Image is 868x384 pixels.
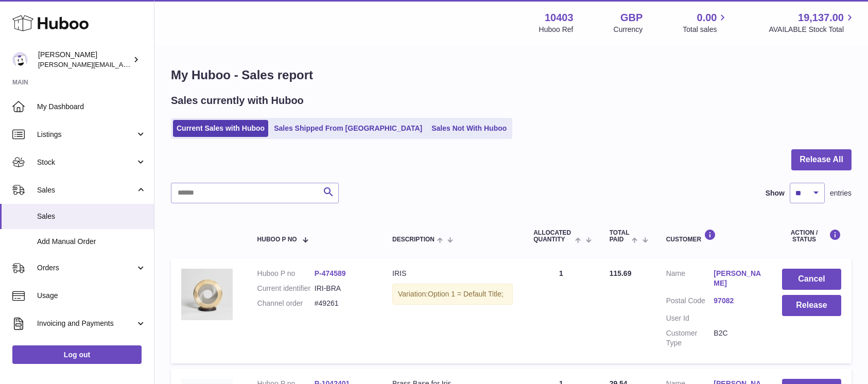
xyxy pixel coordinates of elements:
[666,296,714,308] dt: Postal Code
[37,158,135,167] span: Stock
[392,284,513,305] div: Variation:
[37,291,146,301] span: Usage
[769,25,856,34] span: AVAILABLE Stock Total
[37,185,135,195] span: Sales
[37,212,146,221] span: Sales
[38,50,131,69] div: [PERSON_NAME]
[171,94,304,108] h2: Sales currently with Huboo
[714,296,761,306] a: 97082
[666,269,714,291] dt: Name
[620,11,643,25] strong: GBP
[315,284,372,293] dd: IRI-BRA
[315,299,372,308] dd: #49261
[392,269,513,278] div: IRIS
[539,25,574,34] div: Huboo Ref
[37,319,135,328] span: Invoicing and Payments
[791,149,852,170] button: Release All
[257,284,315,293] dt: Current identifier
[12,345,142,364] a: Log out
[37,102,146,112] span: My Dashboard
[614,25,643,34] div: Currency
[782,295,841,316] button: Release
[523,258,599,363] td: 1
[12,52,28,67] img: keval@makerscabinet.com
[257,269,315,278] dt: Huboo P no
[714,269,761,288] a: [PERSON_NAME]
[683,11,728,34] a: 0.00 Total sales
[683,25,728,34] span: Total sales
[533,230,572,243] span: ALLOCATED Quantity
[257,299,315,308] dt: Channel order
[769,11,856,34] a: 19,137.00 AVAILABLE Stock Total
[428,120,510,137] a: Sales Not With Huboo
[37,263,135,273] span: Orders
[37,130,135,139] span: Listings
[428,290,504,298] span: Option 1 = Default Title;
[315,269,346,277] a: P-474589
[798,11,844,25] span: 19,137.00
[37,237,146,247] span: Add Manual Order
[181,269,233,320] img: MC_Iris_Packshot_Lead-1.jpg
[38,60,206,68] span: [PERSON_NAME][EMAIL_ADDRESS][DOMAIN_NAME]
[610,269,632,277] span: 115.69
[173,120,268,137] a: Current Sales with Huboo
[766,188,785,198] label: Show
[257,236,297,243] span: Huboo P no
[782,229,841,243] div: Action / Status
[830,188,852,198] span: entries
[666,229,761,243] div: Customer
[782,269,841,290] button: Cancel
[545,11,574,25] strong: 10403
[171,67,852,83] h1: My Huboo - Sales report
[666,328,714,348] dt: Customer Type
[697,11,717,25] span: 0.00
[392,236,435,243] span: Description
[610,230,630,243] span: Total paid
[270,120,426,137] a: Sales Shipped From [GEOGRAPHIC_DATA]
[666,313,714,323] dt: User Id
[714,328,761,348] dd: B2C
